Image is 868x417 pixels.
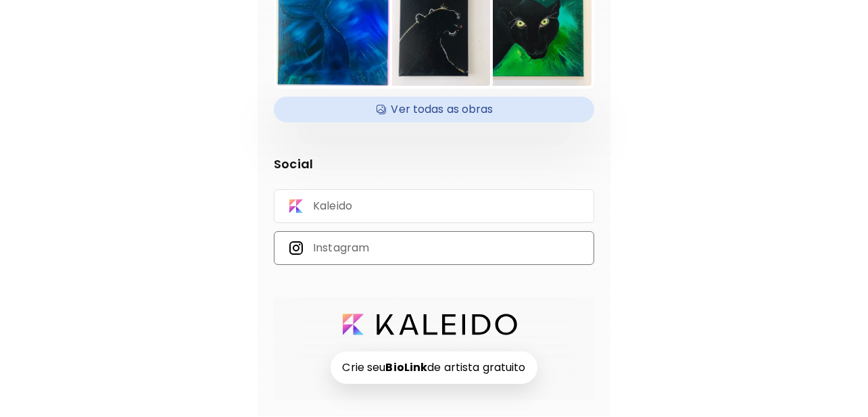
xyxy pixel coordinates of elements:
div: AvailableVer todas as obras [274,97,594,122]
a: logo [343,314,525,335]
img: Available [375,99,388,120]
img: Kaleido [288,198,304,214]
h4: Ver todas as obras [282,99,586,120]
img: logo [343,314,517,335]
h6: Crie seu de artista gratuito [331,351,537,384]
p: Social [274,155,594,173]
p: Instagram [313,241,369,255]
strong: BioLink [385,360,427,375]
p: Kaleido [313,199,352,214]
